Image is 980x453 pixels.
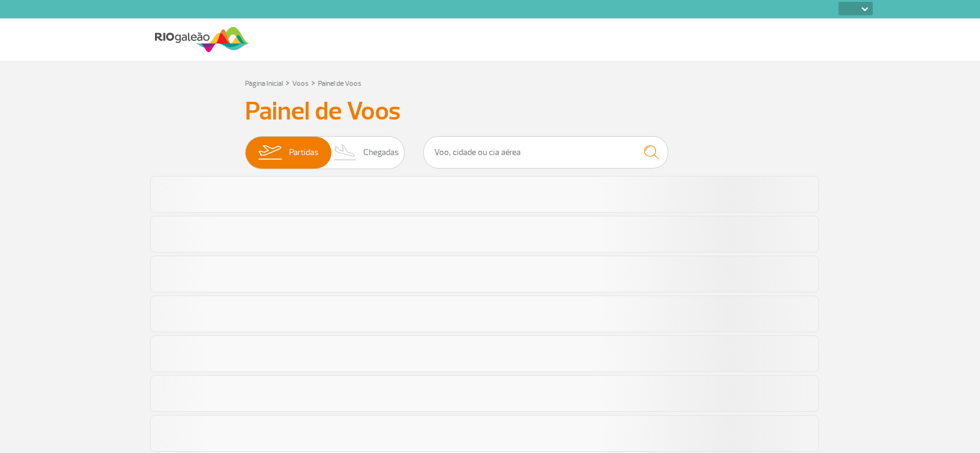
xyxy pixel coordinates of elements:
span: Chegadas [363,137,399,169]
span: Partidas [289,137,318,169]
a: > [285,75,290,89]
input: Voo, cidade ou cia aérea [423,136,668,169]
img: slider-embarque [251,137,289,169]
a: Página Inicial [245,79,283,88]
img: slider-desembarque [327,137,363,169]
a: > [311,75,315,89]
a: Voos [292,79,309,88]
a: Painel de Voos [318,79,361,88]
h3: Painel de Voos [245,96,735,127]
